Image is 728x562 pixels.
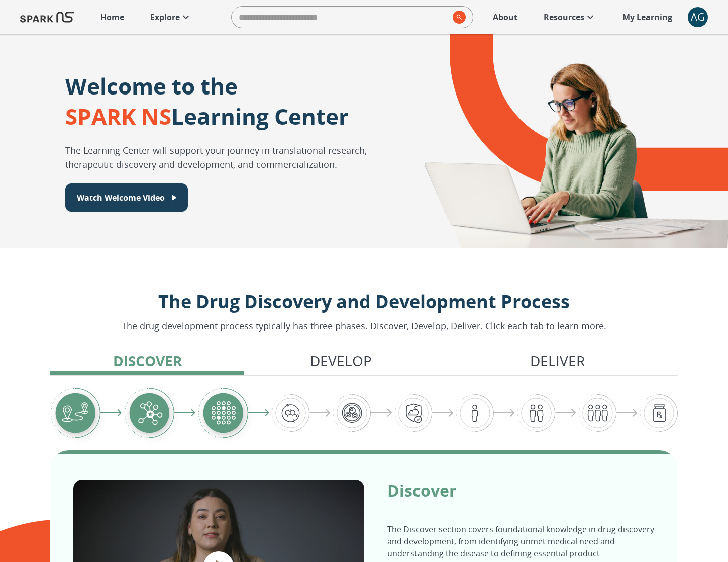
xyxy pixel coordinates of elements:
[493,11,517,23] p: About
[100,11,124,23] p: Home
[50,388,678,438] div: Graphic showing the progression through the Discover, Develop, and Deliver pipeline, highlighting...
[95,6,129,28] a: Home
[617,6,678,28] a: My Learning
[309,409,331,417] img: arrow-right
[371,409,392,417] img: arrow-right
[248,409,269,417] img: arrow-right
[65,71,349,131] p: Welcome to the Learning Center
[432,409,453,417] img: arrow-right
[310,350,372,371] p: Develop
[150,11,180,23] p: Explore
[174,409,195,417] img: arrow-right
[387,480,655,501] p: Discover
[688,7,708,27] button: account of current user
[77,192,165,204] p: Watch Welcome Video
[145,6,197,28] a: Explore
[122,288,606,315] p: The Drug Discovery and Development Process
[494,409,515,417] img: arrow-right
[20,5,74,29] img: Logo of SPARK at Stanford
[449,7,466,28] button: search
[555,409,576,417] img: arrow-right
[122,319,606,333] p: The drug development process typically has three phases. Discover, Develop, Deliver. Click each t...
[65,143,397,171] p: The Learning Center will support your journey in translational research, therapeutic discovery an...
[100,409,122,417] img: arrow-right
[113,350,182,371] p: Discover
[616,409,638,417] img: arrow-right
[65,183,188,212] button: Watch Welcome Video
[65,101,171,131] span: SPARK NS
[688,7,708,27] div: AG
[622,11,672,23] p: My Learning
[488,6,523,28] a: About
[544,11,584,23] p: Resources
[539,6,601,28] a: Resources
[530,350,585,371] p: Deliver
